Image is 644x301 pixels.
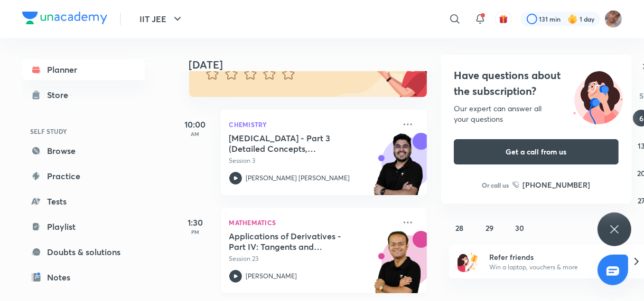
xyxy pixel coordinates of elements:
a: Tests [22,191,145,212]
h6: [PHONE_NUMBER] [523,179,591,190]
a: Notes [22,267,145,288]
img: referral [458,251,479,272]
img: ttu_illustration_new.svg [565,67,631,124]
abbr: September 23, 2025 [516,196,524,206]
a: Company Logo [22,12,107,27]
h5: 10:00 [174,118,217,131]
p: Chemistry [229,118,395,131]
img: streak [567,14,578,24]
a: Browse [22,140,145,161]
p: Session 3 [229,156,395,166]
img: avatar [499,14,508,24]
abbr: September 6, 2025 [639,113,643,123]
h6: Refer friends [489,251,619,263]
abbr: September 26, 2025 [607,196,615,206]
div: Our expert can answer all your questions [454,103,619,124]
p: Mathematics [229,216,395,229]
button: avatar [495,11,512,27]
abbr: September 24, 2025 [546,196,554,206]
h5: Hydrocarbons - Part 3 (Detailed Concepts, Mechanism, Critical Thinking and Illustartions) [229,133,361,154]
abbr: September 25, 2025 [576,196,584,206]
abbr: September 28, 2025 [455,223,463,233]
a: Playlist [22,216,145,237]
a: Doubts & solutions [22,241,145,263]
h4: [DATE] [189,59,437,71]
img: Rahul 2026 [604,10,622,28]
p: Or call us [482,180,509,190]
p: AM [174,131,217,137]
button: September 29, 2025 [481,219,498,236]
abbr: Saturday [639,91,643,101]
abbr: September 22, 2025 [486,196,493,206]
h6: SELF STUDY [22,122,145,140]
div: Store [48,89,75,101]
a: Store [22,84,145,105]
button: Get a call from us [454,139,619,164]
p: [PERSON_NAME] [246,271,297,281]
p: Session 23 [229,254,395,264]
a: Practice [22,166,145,187]
a: Planner [22,59,145,80]
button: September 28, 2025 [451,219,468,236]
button: IIT JEE [134,8,190,30]
a: [PHONE_NUMBER] [512,179,591,190]
img: Company Logo [22,12,107,24]
p: PM [174,229,217,235]
h5: Applications of Derivatives - Part IV: Tangents and Normals [229,231,361,252]
abbr: September 29, 2025 [486,223,493,233]
p: Win a laptop, vouchers & more [489,263,619,272]
img: unacademy [369,133,427,206]
h4: Have questions about the subscription? [454,67,619,99]
abbr: September 30, 2025 [516,223,525,233]
h5: 1:30 [174,216,217,229]
button: September 30, 2025 [511,219,528,236]
p: [PERSON_NAME] [PERSON_NAME] [246,173,350,183]
abbr: September 21, 2025 [456,196,463,206]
